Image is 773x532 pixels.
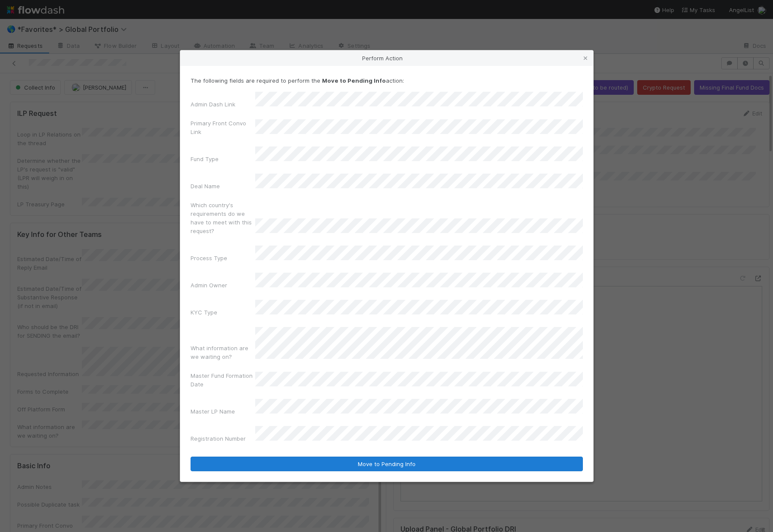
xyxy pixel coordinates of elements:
label: What information are we waiting on? [191,344,255,361]
label: Deal Name [191,182,220,190]
label: Admin Owner [191,281,227,289]
label: Admin Dash Link [191,100,235,109]
label: Which country's requirements do we have to meet with this request? [191,201,255,235]
strong: Move to Pending Info [322,77,386,84]
label: KYC Type [191,308,217,317]
label: Fund Type [191,155,219,163]
label: Master LP Name [191,407,235,416]
label: Master Fund Formation Date [191,371,255,389]
label: Registration Number [191,434,246,443]
div: Perform Action [180,50,593,66]
button: Move to Pending Info [191,457,583,471]
label: Primary Front Convo Link [191,119,255,136]
label: Process Type [191,254,227,262]
p: The following fields are required to perform the action: [191,76,583,85]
